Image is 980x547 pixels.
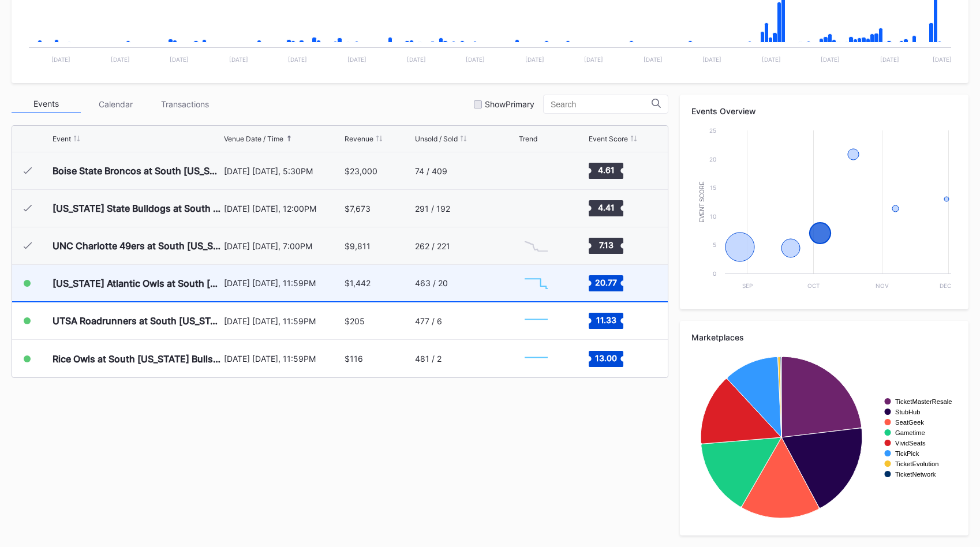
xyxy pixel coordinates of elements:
[415,241,450,251] div: 262 / 221
[691,332,957,342] div: Marketplaces
[584,56,603,63] text: [DATE]
[345,316,365,326] div: $205
[53,165,221,177] div: Boise State Broncos at South [US_STATE] Bulls Football
[53,353,221,365] div: Rice Owls at South [US_STATE] Bulls Football
[895,409,921,415] text: StubHub
[895,450,919,457] text: TickPick
[415,166,447,176] div: 74 / 409
[519,344,553,373] svg: Chart title
[595,277,617,287] text: 20.77
[53,134,71,143] div: Event
[699,181,705,223] text: Event Score
[940,282,951,289] text: Dec
[821,56,840,63] text: [DATE]
[485,99,534,109] div: Show Primary
[224,166,342,176] div: [DATE] [DATE], 5:30PM
[224,241,342,251] div: [DATE] [DATE], 7:00PM
[229,56,248,63] text: [DATE]
[519,269,553,298] svg: Chart title
[519,306,553,335] svg: Chart title
[53,240,221,252] div: UNC Charlotte 49ers at South [US_STATE] Bulls Football
[53,278,221,289] div: [US_STATE] Atlantic Owls at South [US_STATE] Bulls Football
[345,278,371,288] div: $1,442
[150,95,219,113] div: Transactions
[224,354,342,364] div: [DATE] [DATE], 11:59PM
[598,203,615,212] text: 4.41
[345,241,371,251] div: $9,811
[895,471,936,478] text: TicketNetwork
[702,56,721,63] text: [DATE]
[691,125,957,298] svg: Chart title
[595,353,617,362] text: 13.00
[598,165,615,175] text: 4.61
[519,231,553,260] svg: Chart title
[415,134,458,143] div: Unsold / Sold
[407,56,426,63] text: [DATE]
[807,282,820,289] text: Oct
[12,95,81,113] div: Events
[691,106,957,116] div: Events Overview
[347,56,366,63] text: [DATE]
[224,204,342,213] div: [DATE] [DATE], 12:00PM
[51,56,70,63] text: [DATE]
[224,316,342,326] div: [DATE] [DATE], 11:59PM
[710,213,716,220] text: 10
[880,56,899,63] text: [DATE]
[345,354,363,364] div: $116
[644,56,663,63] text: [DATE]
[170,56,189,63] text: [DATE]
[345,134,373,143] div: Revenue
[519,194,553,223] svg: Chart title
[224,278,342,288] div: [DATE] [DATE], 11:59PM
[345,166,377,176] div: $23,000
[415,354,442,364] div: 481 / 2
[519,156,553,185] svg: Chart title
[589,134,628,143] div: Event Score
[415,316,442,326] div: 477 / 6
[345,204,371,213] div: $7,673
[933,56,952,63] text: [DATE]
[53,203,221,214] div: [US_STATE] State Bulldogs at South [US_STATE] Bulls Football
[713,241,716,248] text: 5
[599,240,614,250] text: 7.13
[525,56,544,63] text: [DATE]
[519,134,537,143] div: Trend
[895,419,924,426] text: SeatGeek
[466,56,485,63] text: [DATE]
[415,204,450,213] div: 291 / 192
[895,460,938,467] text: TicketEvolution
[288,56,307,63] text: [DATE]
[895,398,952,405] text: TicketMasterResale
[762,56,781,63] text: [DATE]
[81,95,150,113] div: Calendar
[742,282,753,289] text: Sep
[895,440,926,447] text: VividSeats
[111,56,130,63] text: [DATE]
[596,315,616,325] text: 11.33
[415,278,448,288] div: 463 / 20
[551,100,652,109] input: Search
[713,270,716,277] text: 0
[709,127,716,134] text: 25
[895,429,925,436] text: Gametime
[709,156,716,163] text: 20
[224,134,283,143] div: Venue Date / Time
[876,282,889,289] text: Nov
[710,184,716,191] text: 15
[53,315,221,327] div: UTSA Roadrunners at South [US_STATE] Bulls Football
[691,351,957,524] svg: Chart title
